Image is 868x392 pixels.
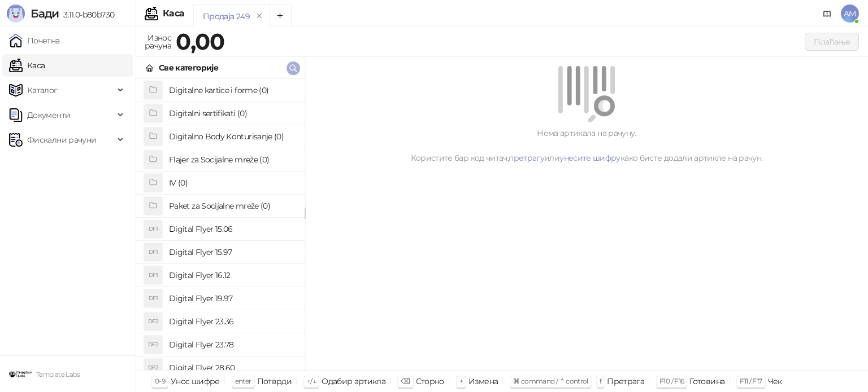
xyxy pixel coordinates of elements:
[513,377,588,385] span: ⌘ command / ⌃ control
[607,374,644,389] div: Претрага
[169,197,296,215] h4: Paket za Socijalne mreže (0)
[9,29,60,52] a: Почетна
[169,243,296,261] h4: Digital Flyer 15.97
[27,129,96,151] span: Фискални рачуни
[805,33,859,51] button: Плаћање
[169,81,296,99] h4: Digitalne kartice i forme (0)
[235,377,251,385] span: enter
[169,359,296,377] h4: Digital Flyer 28.60
[416,374,444,389] div: Сторно
[468,374,498,389] div: Измена
[171,374,220,389] div: Унос шифре
[136,79,305,370] div: grid
[600,377,601,385] span: f
[322,374,385,389] div: Одабир артикла
[401,377,410,385] span: ⌫
[169,174,296,192] h4: IV (0)
[768,374,782,389] div: Чек
[144,289,162,307] div: DF1
[841,5,859,23] span: AM
[659,377,684,385] span: F10 / F16
[9,54,45,77] a: Каса
[144,220,162,238] div: DF1
[176,28,224,55] strong: 0,00
[144,312,162,331] div: DF2
[203,10,250,23] div: Продаја 249
[319,127,854,164] div: Нема артикала на рачуну. Користите бар код читач, или како бисте додали артикле на рачун.
[163,9,184,18] div: Каса
[59,10,114,20] span: 3.11.0-b80b730
[169,312,296,331] h4: Digital Flyer 23.36
[144,243,162,261] div: DF1
[818,5,836,23] a: Документација
[144,336,162,354] div: DF2
[169,336,296,354] h4: Digital Flyer 23.78
[27,104,70,126] span: Документи
[144,359,162,377] div: DF2
[159,61,218,74] div: Све категорије
[559,153,620,163] a: унесите шифру
[31,7,59,20] span: Бади
[269,5,292,27] button: Add tab
[252,11,267,21] button: remove
[155,377,165,385] span: 0-9
[307,377,316,385] span: ↑/↓
[169,266,296,284] h4: Digital Flyer 16.12
[7,5,25,23] img: Logo
[459,377,463,385] span: +
[169,127,296,146] h4: Digitalno Body Konturisanje (0)
[740,377,762,385] span: F11 / F17
[509,153,544,163] a: претрагу
[142,30,173,53] div: Износ рачуна
[27,79,58,102] span: Каталог
[169,289,296,307] h4: Digital Flyer 19.97
[169,104,296,122] h4: Digitalni sertifikati (0)
[257,374,292,389] div: Потврди
[36,371,80,378] small: Template Labs
[169,151,296,169] h4: Flajer za Socijalne mreže (0)
[689,374,724,389] div: Готовина
[9,363,32,385] img: 64x64-companyLogo-46bbf2fd-0887-484e-a02e-a45a40244bfa.png
[169,220,296,238] h4: Digital Flyer 15.06
[144,266,162,284] div: DF1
